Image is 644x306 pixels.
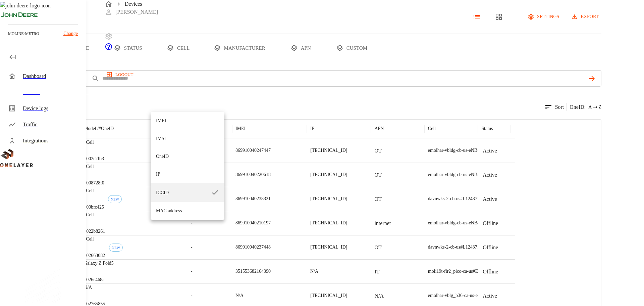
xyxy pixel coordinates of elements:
[151,202,224,220] li: MAC address
[151,112,224,130] li: IMEI
[151,165,224,183] li: IP
[151,147,224,165] li: OneID
[151,183,224,202] li: ICCID
[151,130,224,147] li: IMSI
